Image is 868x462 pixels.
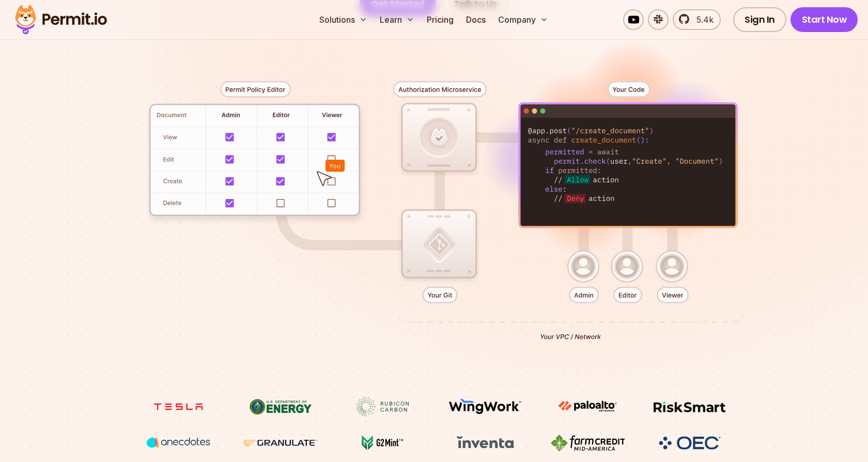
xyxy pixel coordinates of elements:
img: tesla [139,397,217,417]
a: Pricing [423,9,458,30]
button: Learn [376,9,419,30]
span: 5.4k [690,13,714,26]
img: paloalto [549,397,626,415]
a: Sign In [733,7,786,32]
img: Rubicon [344,397,422,417]
img: G2mint [344,433,422,453]
button: Company [494,9,552,30]
img: Granulate [242,433,319,453]
img: vega [139,433,217,452]
a: Docs [462,9,490,30]
img: inventa [446,433,524,452]
img: US department of energy [242,397,319,417]
button: Solutions [315,9,371,30]
img: OEC [657,435,723,451]
a: 5.4k [673,9,721,30]
img: Permit logo [10,2,112,37]
img: Wingwork [446,397,524,417]
img: Farm Credit [549,433,626,453]
img: Risksmart [651,397,729,417]
a: Start Now [791,7,858,32]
